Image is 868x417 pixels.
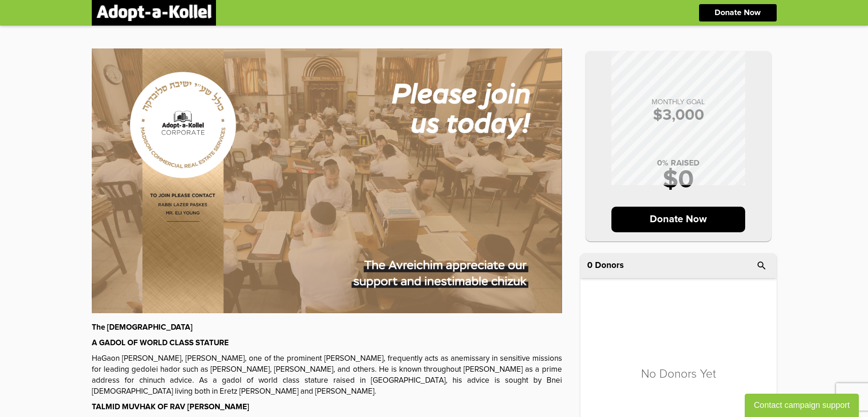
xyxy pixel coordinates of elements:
[756,260,767,271] i: search
[641,368,716,380] p: No Donors Yet
[92,353,562,397] p: HaGaon [PERSON_NAME], [PERSON_NAME], one of the prominent [PERSON_NAME], frequently acts as anemi...
[715,9,761,17] p: Donate Now
[745,394,859,417] button: Contact campaign support
[595,98,762,106] p: MONTHLY GOAL
[595,107,762,123] p: $
[595,261,624,270] p: Donors
[611,207,745,232] p: Donate Now
[92,339,229,347] strong: A GADOL OF WORLD CLASS STATURE
[92,403,249,411] strong: TALMID MUVHAK OF RAV [PERSON_NAME]
[92,48,562,313] img: g9OFjYrcNd.WC5zQTqOZ6.jpg
[587,261,593,270] span: 0
[96,5,211,21] img: logonobg.png
[92,324,193,331] strong: The [DEMOGRAPHIC_DATA]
